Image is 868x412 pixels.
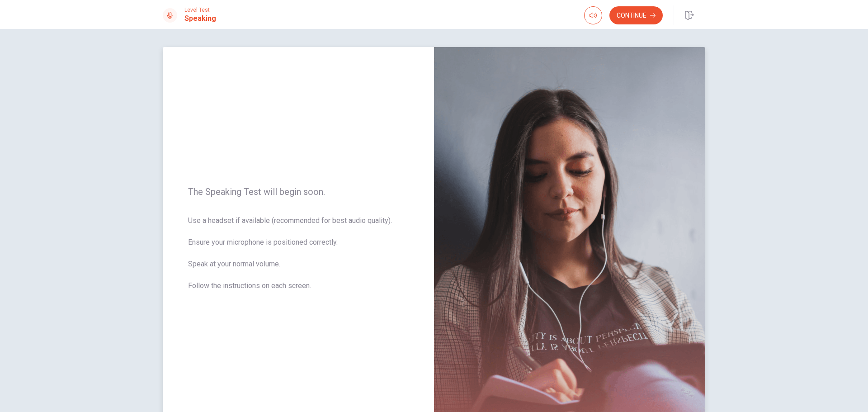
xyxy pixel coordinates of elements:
[184,7,216,13] span: Level Test
[188,215,409,302] span: Use a headset if available (recommended for best audio quality). Ensure your microphone is positi...
[184,13,216,24] h1: Speaking
[188,186,409,197] span: The Speaking Test will begin soon.
[609,6,663,24] button: Continue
